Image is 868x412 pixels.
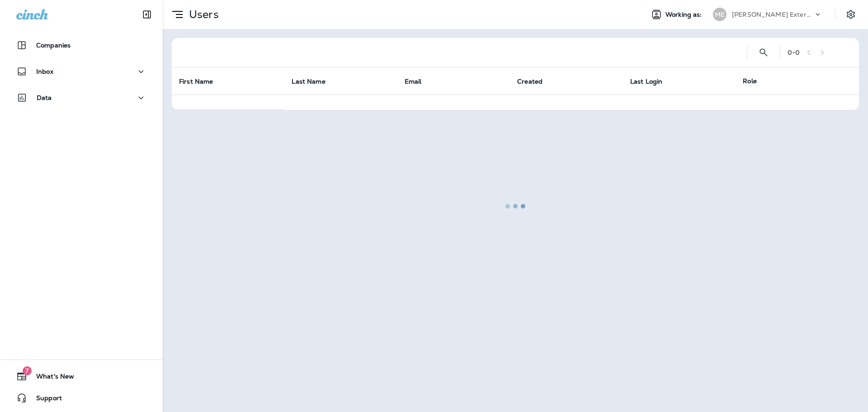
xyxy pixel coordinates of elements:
[9,389,154,407] button: Support
[23,366,32,375] span: 7
[9,36,154,54] button: Companies
[27,373,74,384] span: What's New
[36,42,71,49] p: Companies
[27,394,62,405] span: Support
[37,94,52,101] p: Data
[9,367,154,385] button: 7What's New
[9,62,154,81] button: Inbox
[134,5,160,24] button: Collapse Sidebar
[9,89,154,107] button: Data
[36,68,53,75] p: Inbox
